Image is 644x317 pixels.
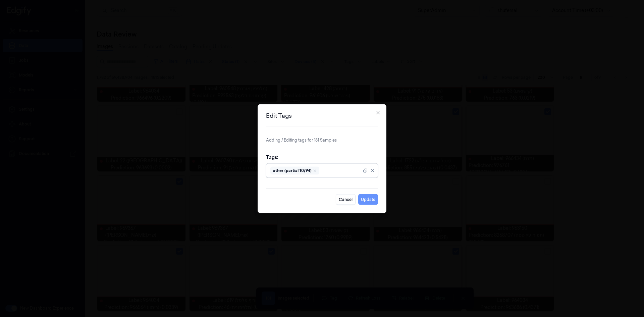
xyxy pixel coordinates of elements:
[266,137,378,143] p: Adding / Editing tags for 181 Samples
[336,194,356,205] button: Cancel
[266,154,278,160] label: Tags:
[266,112,378,118] h2: Edit Tags
[358,194,378,205] button: Update
[273,167,312,173] div: other (partial 10/94)
[313,168,317,172] div: Remove ,other (partial 10/94)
